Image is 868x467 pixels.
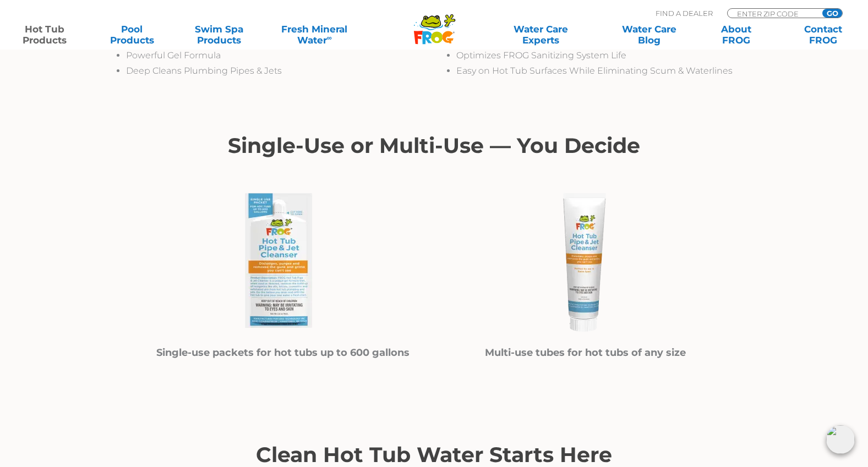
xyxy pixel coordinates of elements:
strong: Single-use packets for hot tubs up to 600 gallons [156,347,410,359]
a: AboutFROG [702,24,770,46]
li: Deep Cleans Plumbing Pipes & Jets [126,63,434,79]
a: Water CareExperts [486,24,596,46]
sup: ∞ [327,34,332,42]
img: openIcon [826,425,855,454]
strong: Multi-use tubes for hot tubs of any size [485,347,686,359]
img: FROG® Hot Tub Pipe & Jet Cleanser Tube — Cleans Hot Tub Pipes and Jets [503,180,668,345]
a: Swim SpaProducts [185,24,253,46]
a: Water CareBlog [615,24,683,46]
li: Optimizes FROG Sanitizing System Life [456,48,765,63]
a: ContactFROG [789,24,857,46]
a: Hot TubProducts [11,24,79,46]
li: Powerful Gel Formula [126,48,434,63]
h2: Single-Use or Multi-Use — You Decide [132,134,737,158]
a: PoolProducts [98,24,166,46]
p: Find A Dealer [656,8,713,18]
img: FROG® Hot Tub Pipe & Jet Cleanser Packet — Cleans Hot Tub Plumbing [200,180,365,345]
h2: Clean Hot Tub Water Starts Here [132,443,737,467]
li: Easy on Hot Tub Surfaces While Eliminating Scum & Waterlines [456,63,765,79]
a: Fresh MineralWater∞ [272,24,357,46]
input: Zip Code Form [736,9,810,18]
input: GO [822,9,842,18]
